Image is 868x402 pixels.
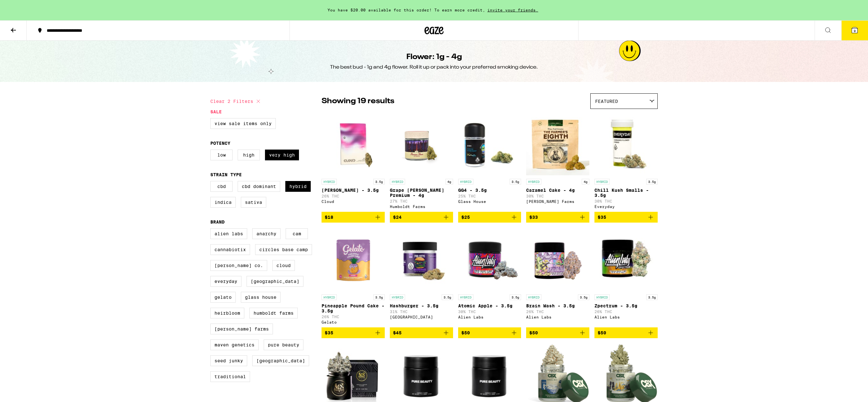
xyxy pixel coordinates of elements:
[526,179,541,184] p: HYBRID
[594,310,658,314] p: 26% THC
[458,327,521,338] button: Add to bag
[458,303,521,308] p: Atomic Apple - 3.5g
[390,228,453,291] img: Fog City Farms - Hashburger - 3.5g
[594,179,610,184] p: HYBRID
[594,199,658,203] p: 30% THC
[322,194,385,198] p: 26% THC
[322,112,385,176] img: Cloud - Mochi Gelato - 3.5g
[210,181,233,192] label: CBD
[526,315,589,319] div: Alien Labs
[458,212,521,223] button: Add to bag
[249,308,298,318] label: Humboldt Farms
[285,181,311,192] label: Hybrid
[461,330,470,335] span: $50
[210,197,236,208] label: Indica
[526,310,589,314] p: 26% THC
[526,303,589,308] p: Brain Wash - 3.5g
[265,150,299,160] label: Very High
[594,303,658,308] p: Zpectrum - 3.5g
[238,181,280,192] label: CBD Dominant
[322,112,385,212] a: Open page for Mochi Gelato - 3.5g from Cloud
[264,339,303,350] label: Pure Beauty
[238,150,260,160] label: High
[272,260,295,271] label: Cloud
[210,118,276,129] label: View Sale Items Only
[390,310,453,314] p: 31% THC
[393,330,402,335] span: $45
[322,315,385,319] p: 26% THC
[526,327,589,338] button: Add to bag
[252,228,281,239] label: Anarchy
[594,188,658,198] p: Chill Kush Smalls - 3.5g
[442,294,453,300] p: 3.5g
[210,219,225,224] legend: Brand
[322,96,394,107] p: Showing 19 results
[322,179,337,184] p: HYBRID
[322,188,385,193] p: [PERSON_NAME] - 3.5g
[646,179,658,184] p: 3.5g
[210,141,230,146] legend: Potency
[322,327,385,338] button: Add to bag
[390,228,453,327] a: Open page for Hashburger - 3.5g from Fog City Farms
[255,244,312,255] label: Circles Base Camp
[390,204,453,209] div: Humboldt Farms
[594,228,658,327] a: Open page for Zpectrum - 3.5g from Alien Labs
[526,194,589,198] p: 30% THC
[373,294,385,300] p: 3.5g
[241,197,266,208] label: Sativa
[854,29,856,33] span: 9
[210,355,247,366] label: Seed Junky
[841,21,868,40] button: 9
[406,52,462,63] h1: Flower: 1g - 4g
[485,8,540,12] span: invite your friends.
[582,179,589,184] p: 4g
[526,112,589,212] a: Open page for Caramel Cake - 4g from Lowell Farms
[458,228,521,327] a: Open page for Atomic Apple - 3.5g from Alien Labs
[646,294,658,300] p: 3.5g
[210,109,222,114] legend: Sale
[595,99,618,104] span: Featured
[390,294,405,300] p: HYBRID
[526,228,589,291] img: Alien Labs - Brain Wash - 3.5g
[458,188,521,193] p: GG4 - 3.5g
[594,212,658,223] button: Add to bag
[210,228,247,239] label: Alien Labs
[210,339,259,350] label: Maven Genetics
[458,310,521,314] p: 30% THC
[252,355,309,366] label: [GEOGRAPHIC_DATA]
[458,199,521,204] div: Glass House
[210,93,262,109] button: Clear 2 filters
[529,215,538,220] span: $33
[594,204,658,209] div: Everyday
[458,294,473,300] p: HYBRID
[598,215,606,220] span: $35
[526,199,589,204] div: [PERSON_NAME] Farms
[526,188,589,193] p: Caramel Cake - 4g
[322,303,385,313] p: Pineapple Pound Cake - 3.5g
[210,244,250,255] label: Cannabiotix
[322,228,385,291] img: Gelato - Pineapple Pound Cake - 3.5g
[458,112,521,176] img: Glass House - GG4 - 3.5g
[210,371,250,382] label: Traditional
[373,179,385,184] p: 3.5g
[325,330,333,335] span: $35
[594,315,658,319] div: Alien Labs
[390,179,405,184] p: HYBRID
[578,294,589,300] p: 3.5g
[286,228,308,239] label: CAM
[210,308,244,318] label: Heirbloom
[393,215,402,220] span: $24
[322,320,385,324] div: Gelato
[510,179,521,184] p: 3.5g
[594,112,658,176] img: Everyday - Chill Kush Smalls - 3.5g
[510,294,521,300] p: 3.5g
[390,303,453,308] p: Hashburger - 3.5g
[458,179,473,184] p: HYBRID
[210,292,236,303] label: Gelato
[458,112,521,212] a: Open page for GG4 - 3.5g from Glass House
[330,64,538,71] div: The best bud - 1g and 4g flower. Roll it up or pack into your preferred smoking device.
[458,228,521,291] img: Alien Labs - Atomic Apple - 3.5g
[598,330,606,335] span: $50
[390,327,453,338] button: Add to bag
[328,8,485,12] span: You have $20.00 available for this order! To earn more credit,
